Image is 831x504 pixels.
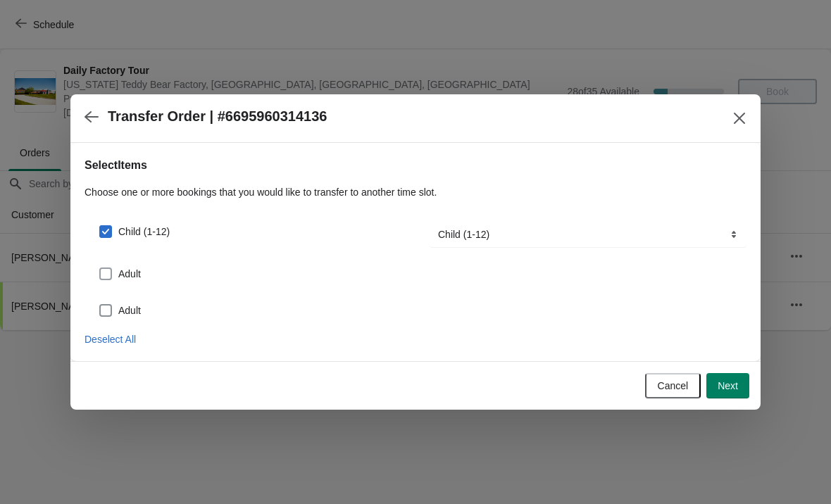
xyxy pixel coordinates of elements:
[79,327,142,352] button: Deselect All
[85,157,746,174] h2: Select Items
[727,106,752,131] button: Close
[85,185,746,199] p: Choose one or more bookings that you would like to transfer to another time slot.
[118,225,170,239] span: Child (1-12)
[658,380,689,391] span: Cancel
[718,380,738,391] span: Next
[118,267,141,281] span: Adult
[706,373,749,398] button: Next
[108,108,327,125] h2: Transfer Order | #6695960314136
[85,334,136,345] span: Deselect All
[645,373,701,398] button: Cancel
[118,303,141,317] span: Adult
